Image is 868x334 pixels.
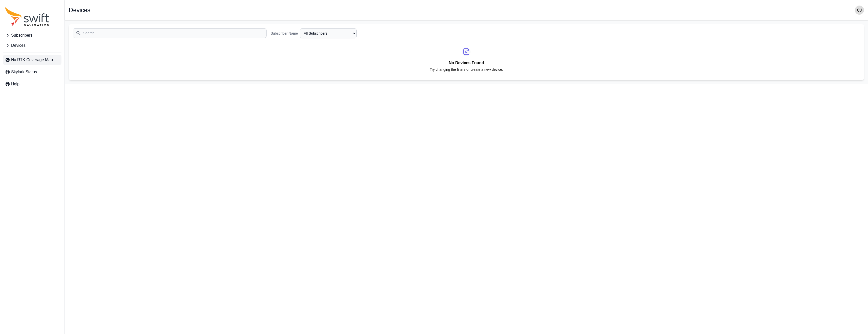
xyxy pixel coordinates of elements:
h2: No Devices Found [430,60,503,67]
button: Devices [3,40,61,51]
p: Try changing the filters or create a new device. [430,67,503,76]
button: Subscribers [3,30,61,40]
input: Search [73,28,267,38]
a: Nx RTK Coverage Map [3,55,61,65]
span: Nx RTK Coverage Map [11,57,53,63]
select: Subscriber [300,28,357,38]
h1: Devices [69,7,90,13]
a: Help [3,79,61,89]
label: Subscriber Name [271,31,298,36]
span: Devices [11,42,26,49]
span: Help [11,81,19,87]
a: Skylark Status [3,67,61,77]
span: Skylark Status [11,69,37,75]
span: Subscribers [11,32,32,38]
img: user photo [855,6,864,15]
